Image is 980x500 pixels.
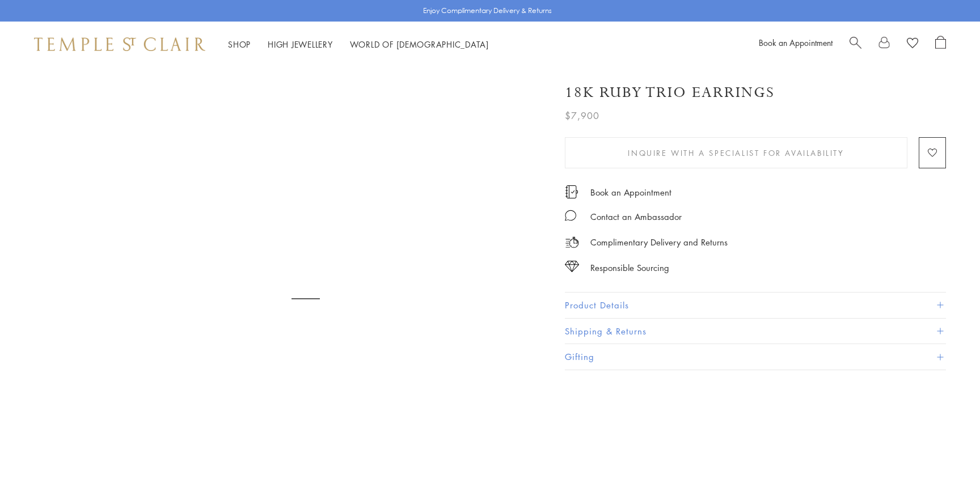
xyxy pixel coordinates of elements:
[565,108,599,123] span: $7,900
[565,293,946,318] button: Product Details
[590,210,682,224] div: Contact an Ambassador
[565,185,578,198] img: icon_appointment.svg
[228,37,489,52] nav: Main navigation
[850,36,861,53] a: Search
[268,39,333,50] a: High JewelleryHigh Jewellery
[759,37,833,48] a: Book an Appointment
[628,147,844,159] span: Inquire With A Specialist for Availability
[565,319,946,344] button: Shipping & Returns
[907,36,918,53] a: View Wishlist
[590,235,728,249] p: Complimentary Delivery and Returns
[565,83,775,103] h1: 18K Ruby Trio Earrings
[565,210,576,221] img: MessageIcon-01_2.svg
[423,5,552,16] p: Enjoy Complimentary Delivery & Returns
[565,261,579,272] img: icon_sourcing.svg
[565,235,579,249] img: icon_delivery.svg
[590,186,671,198] a: Book an Appointment
[935,36,946,53] a: Open Shopping Bag
[590,261,669,275] div: Responsible Sourcing
[565,344,946,370] button: Gifting
[228,39,251,50] a: ShopShop
[350,39,489,50] a: World of [DEMOGRAPHIC_DATA]World of [DEMOGRAPHIC_DATA]
[34,37,205,51] img: Temple St. Clair
[565,137,907,168] button: Inquire With A Specialist for Availability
